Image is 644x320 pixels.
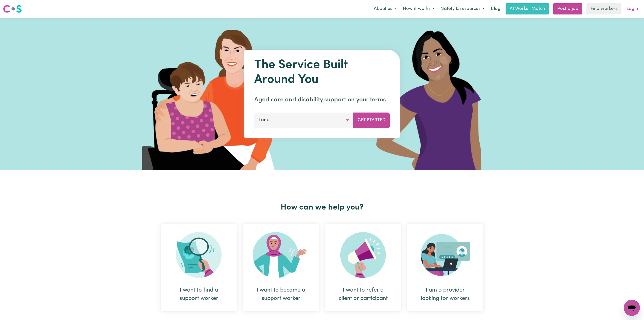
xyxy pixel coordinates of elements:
[176,232,222,278] img: Search
[325,224,401,311] div: I want to refer a client or participant
[161,224,237,311] div: I want to find a support worker
[337,286,389,303] div: I want to refer a client or participant
[553,3,582,14] a: Post a job
[419,286,471,303] div: I am a provider looking for workers
[407,224,483,311] div: I am a provider looking for workers
[254,58,390,87] h1: The Service Built Around You
[158,203,486,212] h2: How can we help you?
[3,3,22,15] a: Careseekers logo
[488,3,504,14] a: Blog
[173,286,225,303] div: I want to find a support worker
[254,113,353,128] button: I am...
[506,3,549,14] a: AI Worker Match
[340,232,386,278] img: Refer
[254,95,390,104] p: Aged care and disability support on your terms
[370,4,400,14] button: About us
[438,4,488,14] button: Safety & resources
[624,300,640,316] iframe: Button to launch messaging window
[400,4,438,14] button: How it works
[623,3,641,14] a: Login
[3,4,22,13] img: Careseekers logo
[255,286,307,303] div: I want to become a support worker
[243,224,319,311] div: I want to become a support worker
[353,113,390,128] button: Get Started
[253,232,309,278] img: Become Worker
[421,232,470,278] img: Provider
[586,3,621,14] a: Find workers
